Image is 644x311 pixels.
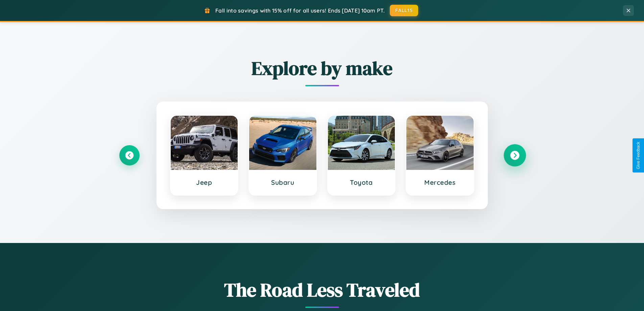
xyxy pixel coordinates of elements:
[413,178,467,186] h3: Mercedes
[335,178,388,186] h3: Toyota
[119,55,525,81] h2: Explore by make
[119,277,525,303] h1: The Road Less Traveled
[215,7,385,14] span: Fall into savings with 15% off for all users! Ends [DATE] 10am PT.
[177,178,231,186] h3: Jeep
[256,178,310,186] h3: Subaru
[390,5,418,16] button: FALL15
[636,142,641,169] div: Give Feedback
